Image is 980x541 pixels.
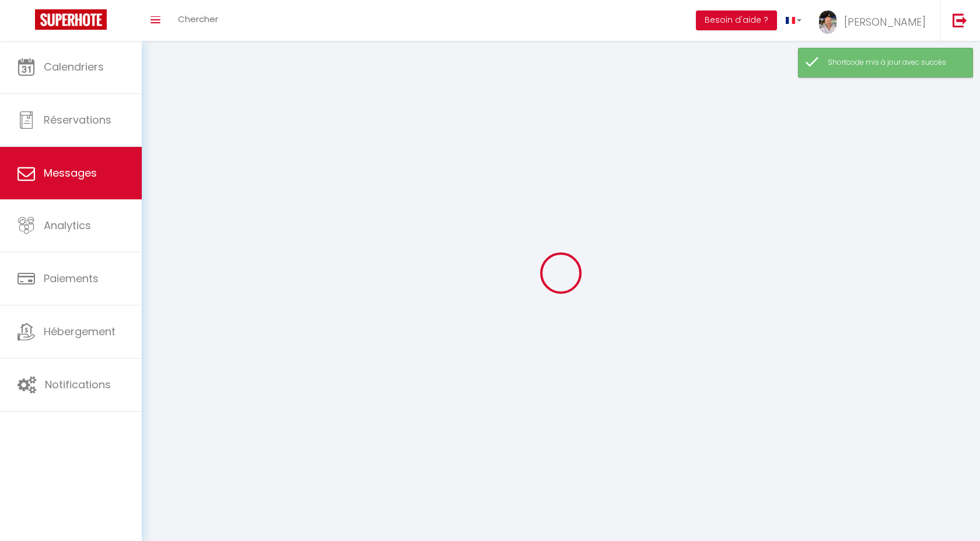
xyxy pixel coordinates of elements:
button: Besoin d'aide ? [696,10,777,30]
span: Calendriers [44,59,104,74]
span: Hébergement [44,324,116,339]
img: Super Booking [35,9,107,30]
span: Analytics [44,218,91,233]
img: logout [953,13,967,27]
img: ... [819,10,836,34]
button: Ouvrir le widget de chat LiveChat [9,5,44,40]
span: Réservations [44,113,111,127]
span: Chercher [178,13,218,25]
span: Paiements [44,271,99,286]
span: Notifications [45,377,111,392]
span: [PERSON_NAME] [844,15,926,29]
div: Shortcode mis à jour avec succès [828,57,961,68]
span: Messages [44,166,97,180]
